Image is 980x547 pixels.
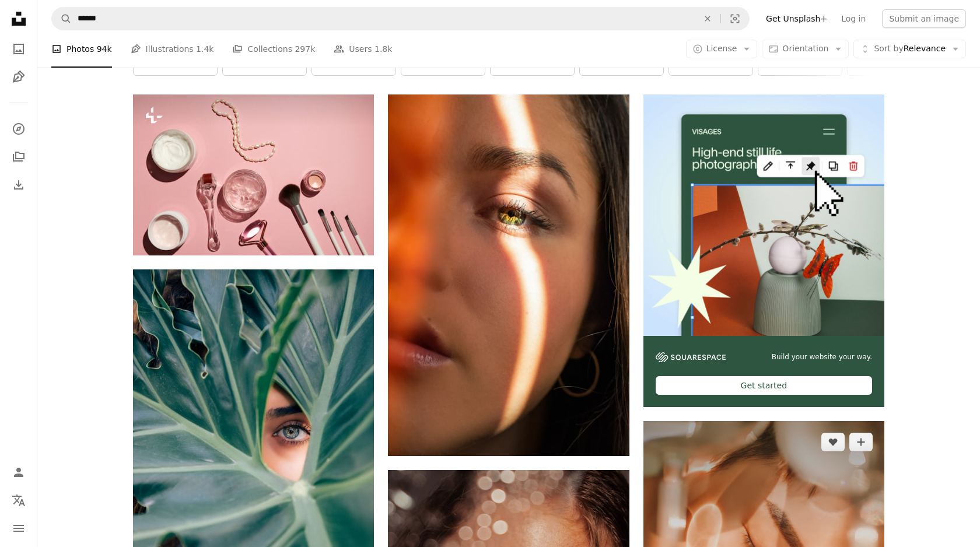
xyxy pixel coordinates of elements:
a: Get Unsplash+ [759,9,834,28]
span: 1.8k [374,43,392,55]
span: Build your website your way. [772,352,872,362]
img: file-1723602894256-972c108553a7image [643,94,884,335]
span: Relevance [874,43,946,55]
button: Orientation [762,40,849,58]
span: 1.4k [196,43,213,55]
span: Sort by [874,44,903,53]
a: Photos [7,37,30,61]
form: Find visuals sitewide [51,7,750,30]
a: Explore [7,117,30,141]
a: woman peeking over green leaf plant taken at daytime [133,444,374,455]
a: Log in [834,9,873,28]
div: Get started [656,376,872,395]
span: 297k [295,43,315,55]
button: Submit an image [882,9,966,28]
button: Language [7,489,30,512]
a: Illustrations [7,65,30,89]
button: Add to Collection [849,433,873,451]
button: Sort byRelevance [853,40,966,58]
a: a pink table with makeup and other items on it [133,170,374,180]
span: License [706,44,737,53]
img: portrait of woman face [388,94,629,456]
a: Log in / Sign up [7,461,30,484]
button: Visual search [721,8,749,30]
a: Home — Unsplash [7,7,30,33]
span: Orientation [782,44,828,53]
img: file-1606177908946-d1eed1cbe4f5image [656,352,726,362]
a: portrait of woman face [388,270,629,280]
a: Illustrations 1.4k [131,30,214,68]
a: Download History [7,173,30,197]
a: Collections [7,145,30,169]
button: License [686,40,758,58]
a: Build your website your way.Get started [643,94,884,407]
button: Menu [7,517,30,540]
img: a pink table with makeup and other items on it [133,94,374,255]
button: Search Unsplash [52,8,72,30]
button: Like [821,433,845,451]
button: Clear [695,8,720,30]
a: Collections 297k [232,30,315,68]
a: Users 1.8k [334,30,392,68]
